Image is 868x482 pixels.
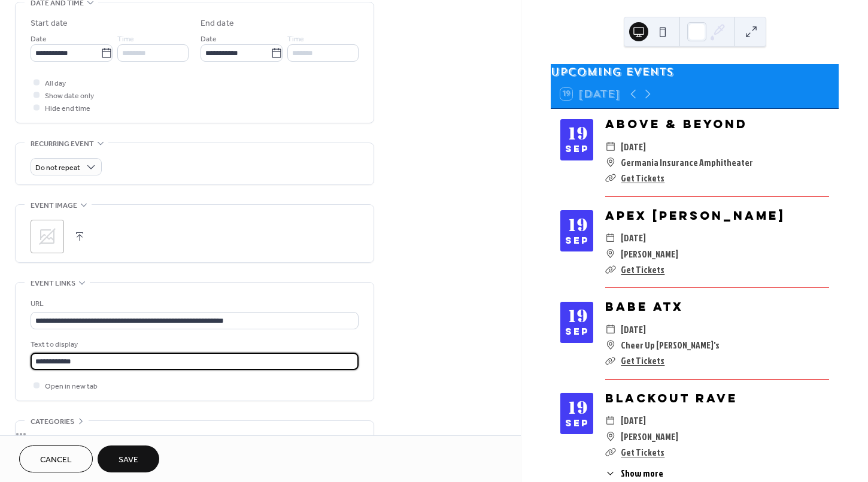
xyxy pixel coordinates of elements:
div: ​ [605,466,616,480]
a: Get Tickets [621,445,664,459]
a: Apex [PERSON_NAME] [605,208,785,223]
a: BLACKOUT RAVE [605,390,738,405]
a: Above & Beyond [605,116,748,131]
div: ​ [605,246,616,262]
span: Event image [31,199,77,212]
div: ​ [605,353,616,368]
div: ; [31,220,64,253]
div: 19 [567,126,587,143]
span: [DATE] [621,139,646,154]
div: Text to display [31,338,356,351]
div: ​ [605,154,616,170]
span: Open in new tab [45,380,98,393]
div: Upcoming events [551,64,839,80]
div: Sep [565,145,589,153]
div: ​ [605,262,616,277]
div: 19 [567,400,587,417]
span: Categories [31,416,74,428]
div: Sep [565,419,589,428]
div: ​ [605,337,616,353]
div: ​ [605,413,616,428]
div: ​ [605,429,616,444]
div: ​ [605,322,616,337]
span: Save [119,454,138,466]
div: ​ [605,444,616,460]
span: Germania Insurance Amphitheater [621,154,753,170]
div: ​ [605,139,616,154]
button: Save [98,445,159,472]
div: ​ [605,230,616,245]
a: Get Tickets [621,171,664,184]
span: Event links [31,277,75,290]
span: [DATE] [621,230,646,245]
span: All day [45,77,66,90]
span: [PERSON_NAME] [621,246,678,262]
button: ​Show more [605,466,663,480]
span: Hide end time [45,102,90,115]
div: Sep [565,237,589,245]
span: Do not repeat [35,161,80,175]
a: BABE ATX [605,299,684,314]
span: Show date only [45,90,94,102]
span: [DATE] [621,413,646,428]
div: Start date [31,17,68,30]
span: Date [31,33,47,46]
a: Get Tickets [621,263,664,276]
button: Cancel [19,445,93,472]
div: URL [31,298,356,310]
span: Show more [621,466,663,480]
span: Time [117,33,134,46]
div: End date [201,17,234,30]
span: Date [201,33,217,46]
div: 19 [567,217,587,234]
span: [DATE] [621,322,646,337]
span: [PERSON_NAME] [621,429,678,444]
span: Time [287,33,304,46]
span: Cancel [40,454,72,466]
div: Sep [565,328,589,336]
span: Cheer Up [PERSON_NAME]'s [621,337,720,353]
div: 19 [567,308,587,325]
a: Get Tickets [621,354,664,367]
span: Recurring event [31,138,94,150]
div: ••• [16,421,374,446]
div: ​ [605,170,616,186]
